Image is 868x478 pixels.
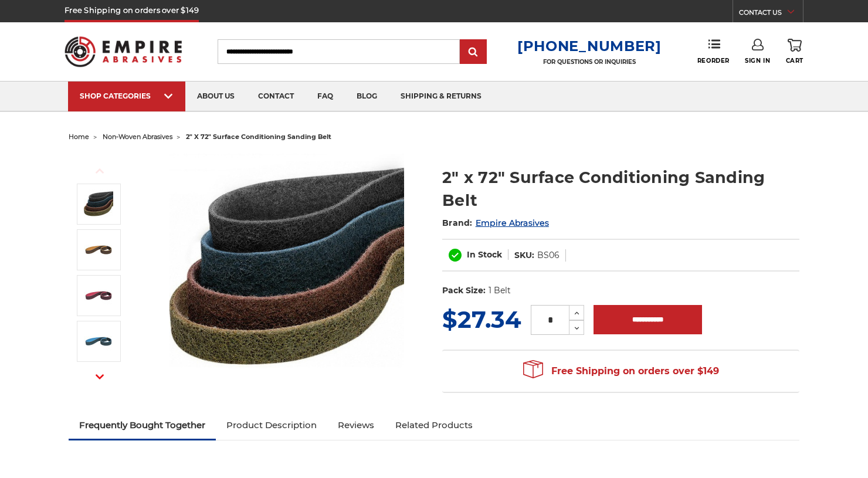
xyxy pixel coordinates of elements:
[65,29,182,74] img: Empire Abrasives
[385,412,483,438] a: Related Products
[697,39,730,64] a: Reorder
[517,38,662,55] a: [PHONE_NUMBER]
[84,235,113,265] img: 2" x 72" Coarse Surface Conditioning Belt
[517,58,662,66] p: FOR QUESTIONS OR INQUIRIES
[169,154,404,388] img: 2"x72" Surface Conditioning Sanding Belts
[745,57,770,65] span: Sign In
[185,82,246,111] a: about us
[306,82,345,111] a: faq
[327,412,385,438] a: Reviews
[86,364,114,389] button: Next
[103,133,172,141] a: non-woven abrasives
[69,412,216,438] a: Frequently Bought Together
[84,327,113,356] img: 2" x 72" Fine Surface Conditioning Belt
[476,218,549,228] a: Empire Abrasives
[537,249,560,262] dd: BS06
[216,412,327,438] a: Product Description
[69,133,89,141] a: home
[523,360,719,383] span: Free Shipping on orders over $149
[345,82,389,111] a: blog
[489,284,511,297] dd: 1 Belt
[786,39,803,65] a: Cart
[84,281,113,310] img: 2" x 72" Medium Surface Conditioning Belt
[697,57,730,65] span: Reorder
[467,249,502,260] span: In Stock
[442,284,486,297] dt: Pack Size:
[186,133,331,141] span: 2" x 72" surface conditioning sanding belt
[84,189,113,219] img: 2"x72" Surface Conditioning Sanding Belts
[86,158,114,184] button: Previous
[739,6,803,22] a: CONTACT US
[442,166,799,212] h1: 2" x 72" Surface Conditioning Sanding Belt
[80,91,174,100] div: SHOP CATEGORIES
[514,249,534,262] dt: SKU:
[786,57,803,65] span: Cart
[246,82,306,111] a: contact
[462,40,485,64] input: Submit
[389,82,493,111] a: shipping & returns
[442,218,473,228] span: Brand:
[442,305,521,334] span: $27.34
